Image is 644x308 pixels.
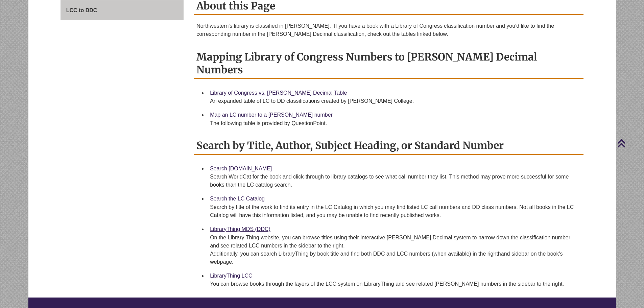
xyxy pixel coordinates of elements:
[210,273,252,279] a: LibraryThing LCC
[210,173,578,189] div: Search WorldCat for the book and click-through to library catalogs to see what call number they l...
[194,137,583,155] h2: Search by Title, Author, Subject Heading, or Standard Number
[210,234,578,266] div: On the Library Thing website, you can browse titles using their interactive [PERSON_NAME] Decimal...
[210,166,272,171] a: Search [DOMAIN_NAME]
[210,97,578,105] div: An expanded table of LC to DD classifications created by [PERSON_NAME] College.
[66,7,97,13] span: LCC to DDC
[61,0,184,21] a: LCC to DDC
[210,90,347,96] a: Library of Congress vs. [PERSON_NAME] Decimal Table
[196,22,581,38] p: Northwestern's library is classified in [PERSON_NAME]. If you have a book with a Library of Congr...
[210,203,578,219] div: Search by title of the work to find its entry in the LC Catalog in which you may find listed LC c...
[210,112,333,118] a: Map an LC number to a [PERSON_NAME] number
[617,139,642,148] a: Back to Top
[194,48,583,79] h2: Mapping Library of Congress Numbers to [PERSON_NAME] Decimal Numbers
[210,280,578,288] div: You can browse books through the layers of the LCC system on LibraryThing and see related [PERSON...
[210,196,265,202] a: Search the LC Catalog
[210,226,270,232] a: LibraryThing MDS (DDC)
[210,119,578,127] div: The following table is provided by QuestionPoint.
